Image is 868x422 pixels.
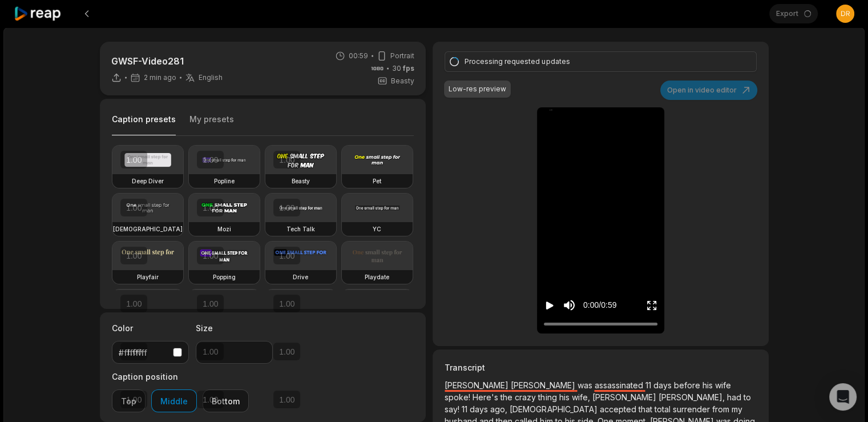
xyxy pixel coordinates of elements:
[583,299,616,311] div: 0:00 / 0:59
[119,347,168,359] div: #ffffffff
[658,392,726,402] span: [PERSON_NAME],
[462,404,470,414] span: 11
[653,380,673,390] span: days
[449,84,506,94] div: Low-res preview
[445,404,462,414] span: say!
[577,380,594,390] span: was
[646,295,657,316] button: Enter Fullscreen
[702,380,714,390] span: his
[731,404,742,414] span: my
[672,404,712,414] span: surrender
[137,272,159,282] h3: Playfair
[511,380,577,390] span: [PERSON_NAME]
[490,404,510,414] span: ago,
[373,176,381,186] h3: Pet
[712,404,731,414] span: from
[391,76,414,86] span: Beasty
[562,298,576,312] button: Mute sound
[189,114,234,135] button: My presets
[599,404,638,414] span: accepted
[392,63,414,74] span: 30
[349,51,368,61] span: 00:59
[113,224,183,234] h3: [DEMOGRAPHIC_DATA]
[203,389,249,412] button: Bottom
[286,224,315,234] h3: Tech Talk
[473,392,500,402] span: Here's
[465,57,733,67] div: Processing requested updates
[559,392,571,402] span: his
[829,383,857,411] div: Open Intercom Messenger
[403,64,414,73] span: fps
[654,404,672,414] span: total
[500,392,515,402] span: the
[515,392,538,402] span: crazy
[151,389,197,412] button: Middle
[213,272,236,282] h3: Popping
[445,392,473,402] span: spoke!
[445,380,511,390] span: [PERSON_NAME]
[365,272,389,282] h3: Playdate
[638,404,654,414] span: that
[112,114,176,136] button: Caption presets
[132,176,164,186] h3: Deep Diver
[373,224,381,234] h3: YC
[112,389,146,412] button: Top
[214,176,235,186] h3: Popline
[470,404,490,414] span: days
[112,371,249,383] label: Caption position
[292,176,310,186] h3: Beasty
[445,361,756,373] h3: Transcript
[111,54,223,68] p: GWSF-Video281
[112,341,189,364] button: #ffffffff
[217,224,231,234] h3: Mozi
[594,380,645,390] span: assassinated
[390,51,414,61] span: Portrait
[112,322,189,334] label: Color
[144,73,176,82] span: 2 min ago
[714,380,730,390] span: wife
[726,392,743,402] span: had
[571,392,592,402] span: wife,
[510,404,599,414] span: [DEMOGRAPHIC_DATA]
[645,380,653,390] span: 11
[673,380,702,390] span: before
[196,322,273,334] label: Size
[199,73,223,82] span: English
[538,392,559,402] span: thing
[743,392,750,402] span: to
[293,272,308,282] h3: Drive
[544,295,555,316] button: Play video
[592,392,658,402] span: [PERSON_NAME]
